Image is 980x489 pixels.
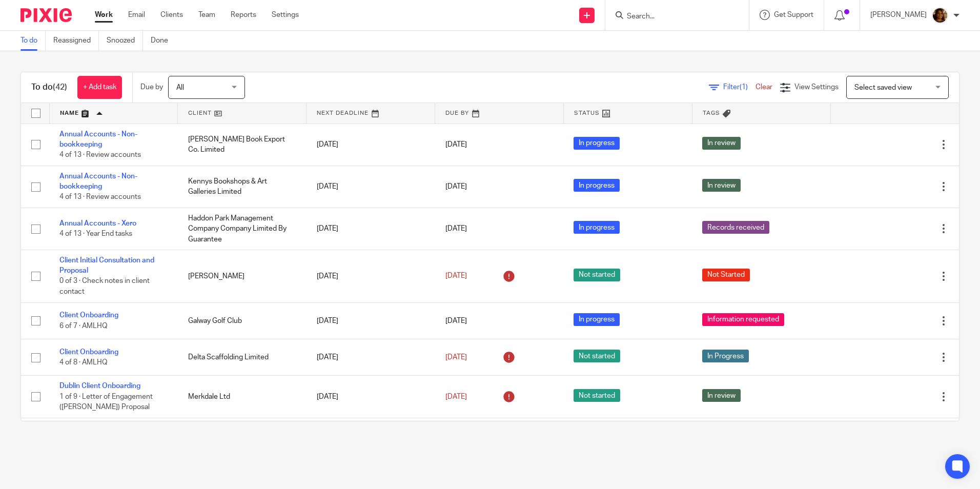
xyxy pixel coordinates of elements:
[702,269,750,281] span: Not Started
[445,183,467,190] span: [DATE]
[21,8,72,22] img: Pixie
[445,273,467,280] span: [DATE]
[59,173,137,190] a: Annual Accounts - Non-bookkeeping
[307,250,435,302] td: [DATE]
[59,393,153,411] span: 1 of 9 · Letter of Engagement ([PERSON_NAME]) Proposal
[59,231,132,238] span: 4 of 13 · Year End tasks
[740,84,748,91] span: (1)
[574,269,620,281] span: Not started
[702,221,769,234] span: Records received
[774,11,813,18] span: Get Support
[178,124,307,166] td: [PERSON_NAME] Book Export Co. Limited
[307,208,435,250] td: [DATE]
[178,250,307,302] td: [PERSON_NAME]
[272,10,299,20] a: Settings
[932,7,948,24] img: Arvinder.jpeg
[574,137,620,150] span: In progress
[59,312,118,319] a: Client Onboarding
[178,339,307,376] td: Delta Scaffolding Limited
[128,10,145,20] a: Email
[574,389,620,402] span: Not started
[59,151,141,158] span: 4 of 13 · Review accounts
[59,322,108,330] span: 6 of 7 · AMLHQ
[107,31,143,51] a: Snoozed
[59,349,118,356] a: Client Onboarding
[95,10,113,20] a: Work
[870,10,927,20] p: [PERSON_NAME]
[59,220,136,227] a: Annual Accounts - Xero
[151,31,176,51] a: Done
[702,179,741,192] span: In review
[574,313,620,326] span: In progress
[21,31,46,51] a: To do
[307,124,435,166] td: [DATE]
[702,137,741,150] span: In review
[723,84,756,91] span: Filter
[53,83,67,91] span: (42)
[445,393,467,400] span: [DATE]
[445,225,467,232] span: [DATE]
[794,84,839,91] span: View Settings
[160,10,183,20] a: Clients
[854,84,912,91] span: Select saved view
[59,131,137,148] a: Annual Accounts - Non-bookkeeping
[307,376,435,418] td: [DATE]
[445,317,467,324] span: [DATE]
[53,31,99,51] a: Reassigned
[178,208,307,250] td: Haddon Park Management Company Company Limited By Guarantee
[574,179,620,192] span: In progress
[176,84,184,91] span: All
[198,10,215,20] a: Team
[178,166,307,208] td: Kennys Bookshops & Art Galleries Limited
[59,278,150,296] span: 0 of 3 · Check notes in client contact
[307,339,435,376] td: [DATE]
[307,418,435,460] td: [DATE]
[140,82,163,92] p: Due by
[702,350,749,362] span: In Progress
[307,166,435,208] td: [DATE]
[574,350,620,362] span: Not started
[702,313,784,326] span: Information requested
[59,359,108,366] span: 4 of 8 · AMLHQ
[178,418,307,460] td: [PERSON_NAME] & Co. Carpentry & Construction Limited
[178,302,307,339] td: Galway Golf Club
[231,10,256,20] a: Reports
[59,257,154,274] a: Client Initial Consultation and Proposal
[574,221,620,234] span: In progress
[702,389,741,402] span: In review
[31,82,67,93] h1: To do
[59,382,140,390] a: Dublin Client Onboarding
[77,76,122,99] a: + Add task
[756,84,772,91] a: Clear
[59,194,141,201] span: 4 of 13 · Review accounts
[445,354,467,361] span: [DATE]
[307,302,435,339] td: [DATE]
[178,376,307,418] td: Merkdale Ltd
[703,110,720,116] span: Tags
[626,12,718,22] input: Search
[445,141,467,148] span: [DATE]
